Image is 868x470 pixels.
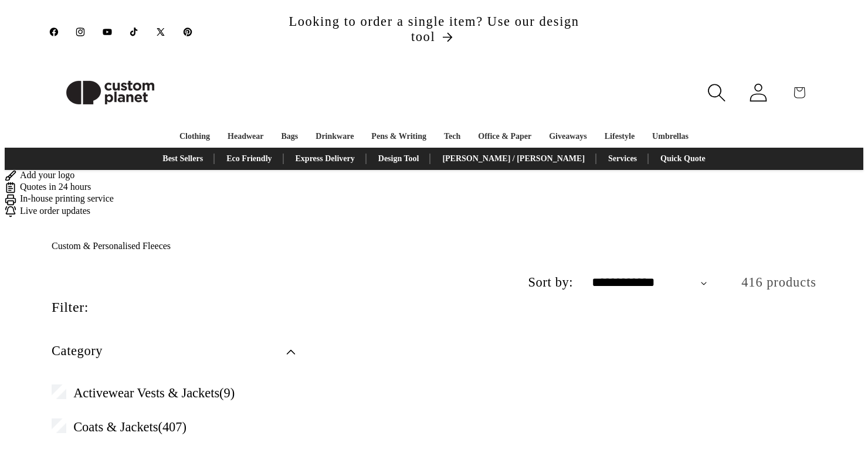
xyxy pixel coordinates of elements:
[73,420,187,435] span: (407)
[436,151,591,166] a: [PERSON_NAME] / [PERSON_NAME]
[52,343,103,358] span: Category
[73,386,235,401] span: (9)
[52,241,816,251] h1: Custom & Personalised Fleeces
[5,170,863,182] div: Add your logo
[652,129,689,144] a: Umbrellas
[228,129,263,144] a: Headwear
[549,129,587,144] a: Giveaways
[444,129,460,144] a: Tech
[5,206,16,217] img: Order updates
[602,151,643,166] a: Services
[5,194,16,206] img: In-house printing
[528,275,574,290] label: Sort by:
[281,129,298,144] a: Bags
[655,151,711,166] a: Quick Quote
[478,129,531,144] a: Office & Paper
[73,386,219,400] span: Activewear Vests & Jackets
[5,193,863,205] div: In-house printing service
[52,66,169,119] img: Custom Planet
[5,206,863,217] div: Live order updates
[605,129,635,144] a: Lifestyle
[179,129,210,144] a: Clothing
[741,275,816,290] span: 416 products
[5,182,863,193] div: Quotes in 24 hours
[45,59,176,126] a: Custom Planet
[157,151,209,166] a: Best Sellers
[73,420,158,434] span: Coats & Jackets
[281,5,587,59] a: Looking to order a single item? Use our design tool
[372,151,425,166] a: Design Tool
[281,5,587,59] div: Announcement
[696,72,737,113] summary: Search
[289,14,579,44] span: Looking to order a single item? Use our design tool
[52,329,296,373] summary: Category (0 selected)
[316,129,354,144] a: Drinkware
[221,151,277,166] a: Eco Friendly
[290,151,361,166] a: Express Delivery
[371,129,426,144] a: Pens & Writing
[5,182,16,193] img: Order Updates Icon
[52,299,89,315] h2: Filter:
[5,170,16,182] img: Brush Icon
